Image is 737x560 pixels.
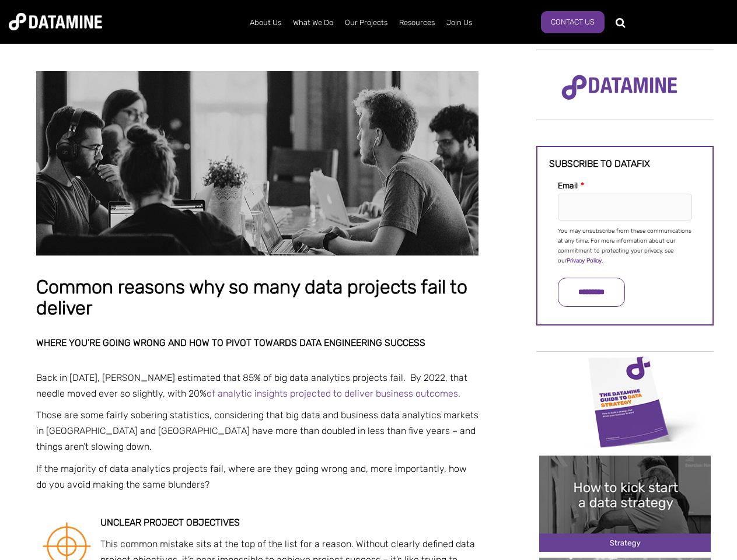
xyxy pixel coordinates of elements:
img: Data Strategy Cover thumbnail [539,353,711,449]
a: Join Us [441,8,478,38]
a: Contact Us [541,11,605,33]
img: Common reasons why so many data projects fail to deliver [36,71,478,256]
h1: Common reasons why so many data projects fail to deliver [36,277,478,318]
p: Those are some fairly sobering statistics, considering that big data and business data analytics ... [36,407,478,455]
a: About Us [244,8,287,38]
h2: Where you’re going wrong and how to pivot towards data engineering success [36,338,478,348]
img: 20241212 How to kick start a data strategy-2 [539,456,711,552]
a: Our Projects [339,8,393,38]
strong: Unclear project objectives [100,517,240,528]
a: Privacy Policy [567,257,602,264]
img: Datamine [9,13,102,30]
img: Datamine Logo No Strapline - Purple [554,67,685,108]
h3: Subscribe to datafix [549,159,701,169]
a: of analytic insights projected to deliver business outcomes. [207,388,460,399]
a: What We Do [287,8,339,38]
p: You may unsubscribe from these communications at any time. For more information about our commitm... [558,226,692,266]
a: Resources [393,8,441,38]
span: Email [558,181,578,191]
p: If the majority of data analytics projects fail, where are they going wrong and, more importantly... [36,461,478,492]
p: Back in [DATE], [PERSON_NAME] estimated that 85% of big data analytics projects fail. By 2022, th... [36,370,478,401]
